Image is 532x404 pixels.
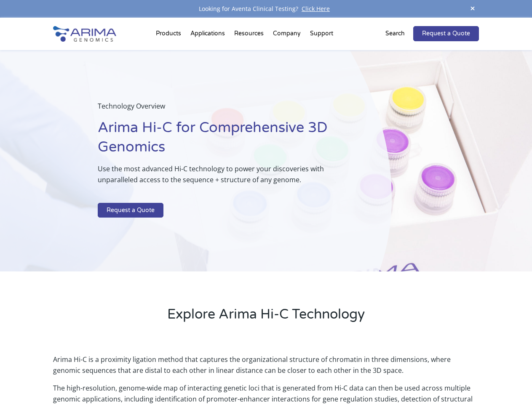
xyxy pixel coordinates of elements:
p: Use the most advanced Hi-C technology to power your discoveries with unparalleled access to the s... [98,163,349,192]
a: Request a Quote [98,203,163,218]
a: Request a Quote [413,26,479,41]
h2: Explore Arima Hi-C Technology [53,305,479,330]
div: Looking for Aventa Clinical Testing? [53,3,479,14]
img: Arima-Genomics-logo [53,26,116,42]
a: Click Here [298,5,333,13]
p: Search [385,28,405,39]
p: Technology Overview [98,101,349,118]
h1: Arima Hi-C for Comprehensive 3D Genomics [98,118,349,163]
p: Arima Hi-C is a proximity ligation method that captures the organizational structure of chromatin... [53,354,479,383]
